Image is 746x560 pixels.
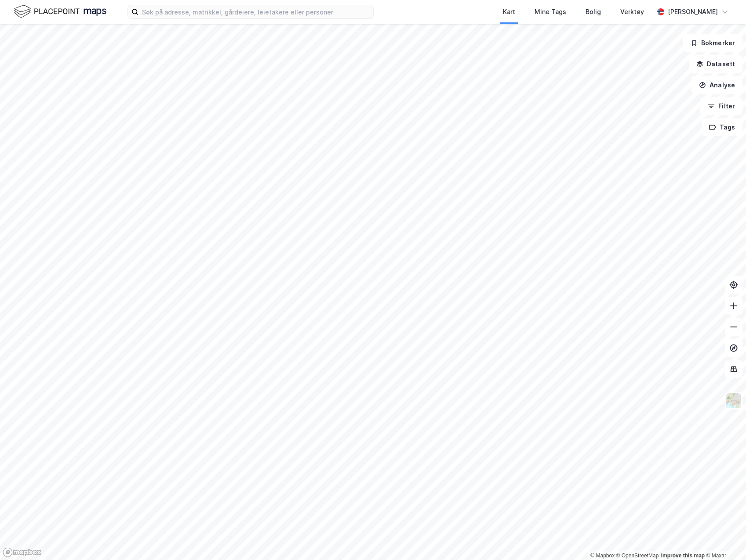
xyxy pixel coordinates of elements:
div: Mine Tags [535,7,566,17]
button: Tags [702,118,742,136]
div: Verktøy [620,7,644,17]
a: Mapbox homepage [3,547,41,557]
div: Kart [503,7,515,17]
a: Mapbox [590,553,615,559]
input: Søk på adresse, matrikkel, gårdeiere, leietakere eller personer [138,5,373,18]
button: Analyse [691,76,742,94]
div: Bolig [586,7,601,17]
a: Improve this map [661,553,705,559]
a: OpenStreetMap [616,553,659,559]
button: Filter [700,97,742,115]
button: Datasett [689,55,742,73]
img: logo.f888ab2527a4732fd821a326f86c7f29.svg [14,4,106,19]
button: Bokmerker [683,34,742,52]
div: [PERSON_NAME] [668,7,718,17]
iframe: Chat Widget [702,518,746,560]
img: Z [725,392,742,409]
